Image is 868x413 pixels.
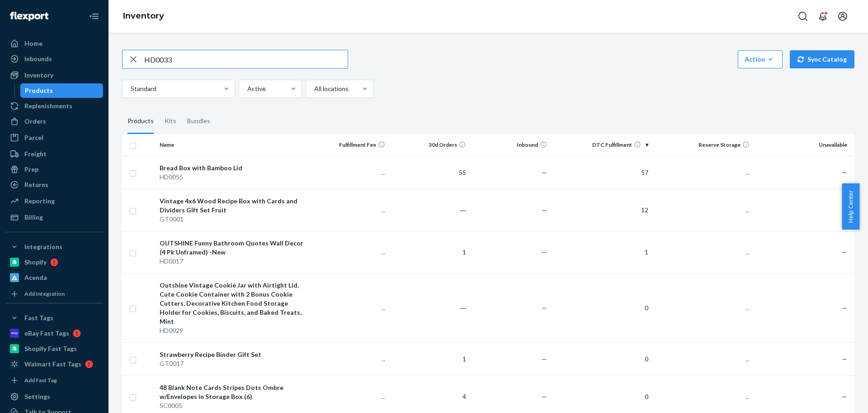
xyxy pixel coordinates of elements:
a: Inventory [5,68,103,82]
div: HD0017 [160,257,304,266]
button: Open Search Box [794,7,812,25]
a: Inbounds [5,52,103,66]
span: — [842,168,847,176]
div: GT0017 [160,359,304,368]
div: Add Integration [24,290,65,298]
a: Billing [5,210,103,225]
a: Shopify [5,255,103,269]
div: OUTSHINE Funny Bathroom Quotes Wall Decor (4 Pk Unframed) -New [160,239,304,257]
div: Orders [24,117,46,126]
p: ... [656,168,750,177]
div: HD0029 [160,326,304,335]
p: ... [311,303,385,312]
p: ... [311,248,385,257]
div: Shopify Fast Tags [24,344,77,353]
span: — [842,355,847,363]
div: Acenda [24,273,47,282]
div: SC0005 [160,401,304,410]
p: ... [656,248,750,257]
a: Returns [5,178,103,192]
p: ... [656,303,750,312]
p: ... [656,206,750,215]
div: Replenishments [24,101,72,110]
div: Strawberry Recipe Binder Gift Set [160,350,304,359]
th: Name [156,134,308,156]
div: Returns [24,180,48,189]
span: — [842,304,847,312]
div: Prep [24,165,38,174]
div: Settings [24,392,50,401]
div: Bread Box with Bamboo Lid [160,163,304,173]
button: Sync Catalog [790,50,854,68]
span: — [542,393,547,400]
span: — [842,393,847,400]
a: Parcel [5,130,103,145]
a: eBay Fast Tags [5,326,103,341]
p: ... [656,355,750,364]
th: Inbound [470,134,551,156]
div: Parcel [24,133,43,142]
p: ... [656,392,750,401]
td: ― [389,189,470,231]
a: Acenda [5,270,103,285]
span: — [542,248,547,256]
a: Walmart Fast Tags [5,357,103,371]
button: Action [738,50,783,68]
a: Add Fast Tag [5,375,103,386]
th: 30d Orders [389,134,470,156]
th: DTC Fulfillment [551,134,652,156]
a: Add Integration [5,288,103,299]
div: Fast Tags [24,313,53,322]
td: 1 [551,231,652,273]
div: Freight [24,149,47,158]
div: Add Fast Tag [24,376,57,384]
div: 48 Blank Note Cards Stripes Dots Ombre w/Envelopes in Storage Box (6) [160,383,304,401]
a: Prep [5,162,103,177]
td: 0 [551,273,652,342]
a: Orders [5,114,103,129]
button: Close Navigation [85,7,103,25]
div: eBay Fast Tags [24,329,69,338]
th: Reserve Storage [652,134,753,156]
span: — [542,304,547,312]
button: Open account menu [834,7,852,25]
div: Vintage 4x6 Wood Recipe Box with Cards and Dividers Gift Set Fruit [160,197,304,215]
div: Products [127,109,154,134]
ol: breadcrumbs [116,3,171,29]
span: — [542,355,547,363]
button: Fast Tags [5,311,103,325]
a: Home [5,36,103,51]
a: Shopify Fast Tags [5,341,103,356]
input: Search inventory by name or sku [144,50,348,68]
div: Products [25,86,53,95]
a: Reporting [5,194,103,208]
a: Inventory [123,11,164,21]
button: Help Center [842,183,859,230]
div: Integrations [24,242,62,251]
div: Bundles [187,109,210,134]
div: Inventory [24,71,53,80]
button: Open notifications [814,7,832,25]
p: ... [311,206,385,215]
a: Settings [5,389,103,404]
p: ... [311,392,385,401]
a: Replenishments [5,99,103,113]
p: ... [311,168,385,177]
div: Kits [165,109,176,134]
td: 1 [389,231,470,273]
p: ... [311,355,385,364]
img: Flexport logo [10,12,48,21]
div: Home [24,39,42,48]
div: Walmart Fast Tags [24,360,81,369]
div: Shopify [24,258,47,267]
div: Reporting [24,197,55,206]
div: Outshine Vintage Cookie Jar with Airtight Lid, Cute Cookie Container with 2 Bonus Cookie Cutters,... [160,281,304,326]
td: 0 [551,342,652,375]
td: 1 [389,342,470,375]
span: — [542,168,547,176]
div: Action [745,55,776,64]
input: Active [246,84,247,93]
a: Products [20,83,104,98]
span: — [842,248,847,256]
